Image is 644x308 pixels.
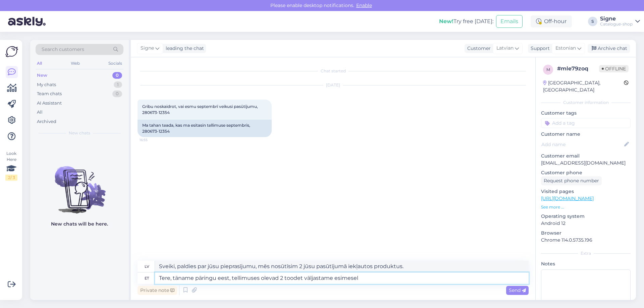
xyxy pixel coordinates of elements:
div: leading the chat [163,45,204,52]
span: New chats [69,130,90,136]
div: All [36,59,43,68]
div: # mle79zoq [557,65,599,73]
span: Enable [354,2,374,8]
div: S [588,17,597,26]
span: Send [509,287,526,293]
div: Catalogue-shop [600,21,633,27]
span: Estonian [555,45,576,52]
div: Off-hour [531,15,572,27]
p: Operating system [541,213,631,220]
input: Add name [541,141,623,148]
div: Team chats [37,90,62,97]
span: Signe [141,45,154,52]
p: Visited pages [541,188,631,195]
p: Browser [541,230,631,237]
div: Request phone number [541,176,602,185]
div: Archive chat [588,44,630,53]
a: SigneCatalogue-shop [600,16,640,27]
div: Try free [DATE]: [439,17,493,25]
textarea: Sveiki, paldies par jūsu pieprasījumu, mēs nosūtīsim 2 jūsu pasūtījumā iekļautos produktus. [155,261,529,272]
div: Web [69,59,81,68]
p: Customer phone [541,169,631,176]
span: m [546,67,550,72]
div: [DATE] [138,82,529,88]
div: 0 [112,72,122,79]
div: lv [145,261,149,272]
img: No chats [30,154,129,214]
div: 0 [112,90,122,97]
div: New [37,72,47,79]
p: Customer email [541,152,631,160]
div: Chat started [138,68,529,74]
div: Customer information [541,100,631,106]
button: Emails [496,15,523,28]
p: Customer tags [541,110,631,117]
div: Ma tahan teada, kas ma esitasin tellimuse septembris, 280673-12354 [138,120,272,137]
div: Customer [465,45,491,52]
span: Latvian [496,45,514,52]
div: Extra [541,250,631,256]
p: Notes [541,260,631,267]
div: AI Assistant [37,100,62,107]
div: Signe [600,16,633,21]
input: Add a tag [541,118,631,128]
div: [GEOGRAPHIC_DATA], [GEOGRAPHIC_DATA] [543,79,624,94]
p: Chrome 114.0.5735.196 [541,237,631,244]
span: Offline [599,65,629,72]
div: My chats [37,81,56,88]
span: 16:55 [140,137,165,142]
div: Socials [107,59,123,68]
div: et [145,272,149,284]
textarea: Tere, täname päringu eest, tellimuses olevad 2 toodet väljastame esimese [155,272,529,284]
span: Search customers [42,46,84,53]
div: Look Here [5,150,17,181]
img: Askly Logo [5,45,18,58]
div: Support [528,45,550,52]
p: [EMAIL_ADDRESS][DOMAIN_NAME] [541,160,631,167]
div: Archived [37,118,56,125]
div: Private note [138,286,177,295]
span: Gribu noskaidrot, vai esmu septembrī veikusi pasūtījumu, 280673-12354 [142,104,259,115]
p: New chats will be here. [51,221,108,228]
div: All [37,109,43,116]
p: Customer name [541,131,631,138]
p: Android 12 [541,220,631,227]
p: See more ... [541,204,631,210]
div: 2 / 3 [5,175,17,181]
div: 1 [114,81,122,88]
b: New! [439,18,453,24]
a: [URL][DOMAIN_NAME] [541,195,594,201]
